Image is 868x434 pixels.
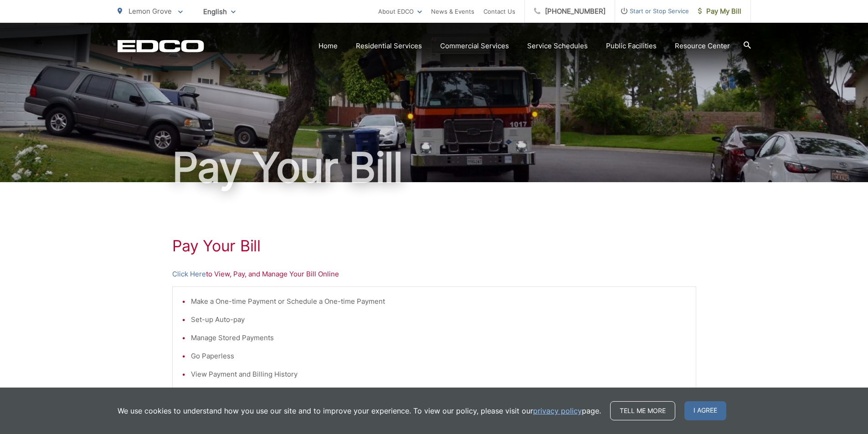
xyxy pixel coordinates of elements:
[172,269,206,280] a: Click Here
[118,145,751,190] h1: Pay Your Bill
[378,6,422,17] a: About EDCO
[698,6,741,17] span: Pay My Bill
[684,401,726,420] span: I agree
[675,41,730,51] a: Resource Center
[483,6,515,17] a: Contact Us
[118,40,204,52] a: EDCD logo. Return to the homepage.
[128,7,172,15] span: Lemon Grove
[610,401,675,420] a: Tell me more
[440,41,509,51] a: Commercial Services
[527,41,588,51] a: Service Schedules
[191,351,687,362] li: Go Paperless
[172,237,696,255] h1: Pay Your Bill
[191,296,687,307] li: Make a One-time Payment or Schedule a One-time Payment
[191,332,687,343] li: Manage Stored Payments
[196,4,242,20] span: English
[191,314,687,325] li: Set-up Auto-pay
[318,41,338,51] a: Home
[191,369,687,380] li: View Payment and Billing History
[356,41,422,51] a: Residential Services
[431,6,474,17] a: News & Events
[606,41,657,51] a: Public Facilities
[172,269,696,280] p: to View, Pay, and Manage Your Bill Online
[118,405,601,416] p: We use cookies to understand how you use our site and to improve your experience. To view our pol...
[533,405,582,416] a: privacy policy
